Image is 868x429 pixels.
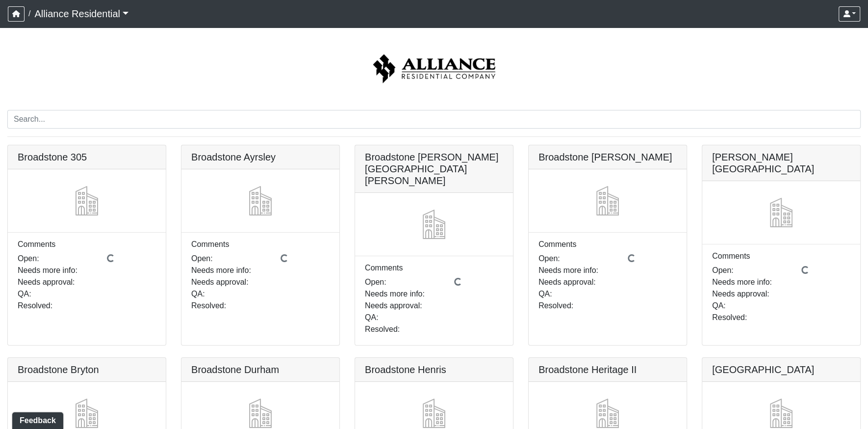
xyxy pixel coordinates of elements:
[34,4,128,24] a: Alliance Residential
[7,409,65,429] iframe: Ybug feedback widget
[25,4,34,24] span: /
[7,110,861,129] input: Search
[7,54,861,83] img: logo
